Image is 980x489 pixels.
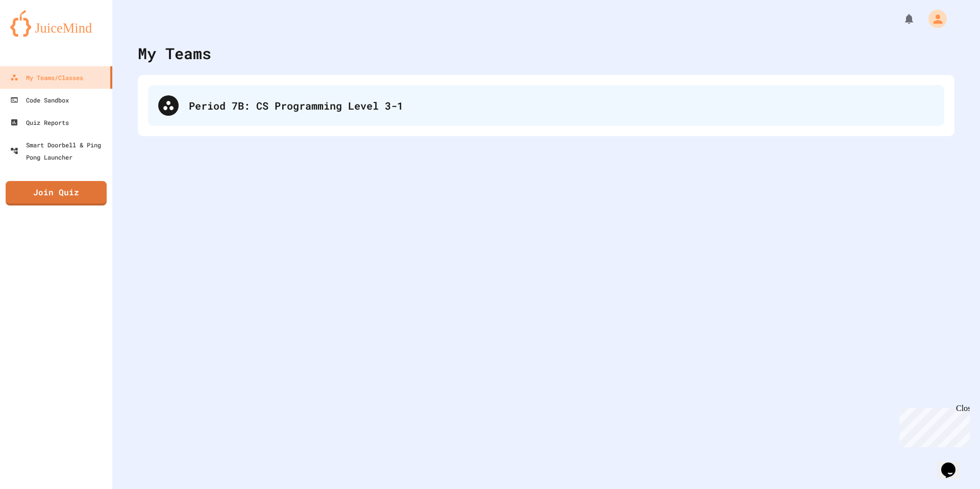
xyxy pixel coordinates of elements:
a: Join Quiz [6,181,107,205]
div: My Teams [138,42,211,65]
div: Chat with us now!Close [4,4,70,65]
div: Quiz Reports [10,116,69,128]
img: logo-orange.svg [10,10,102,37]
div: Smart Doorbell & Ping Pong Launcher [10,139,108,163]
iframe: chat widget [895,404,970,447]
div: My Teams/Classes [10,71,83,84]
div: Code Sandbox [10,94,69,106]
div: Period 7B: CS Programming Level 3-1 [148,85,944,126]
iframe: chat widget [937,448,970,479]
div: My Notifications [884,10,918,28]
div: Period 7B: CS Programming Level 3-1 [189,98,934,113]
div: My Account [918,7,949,31]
